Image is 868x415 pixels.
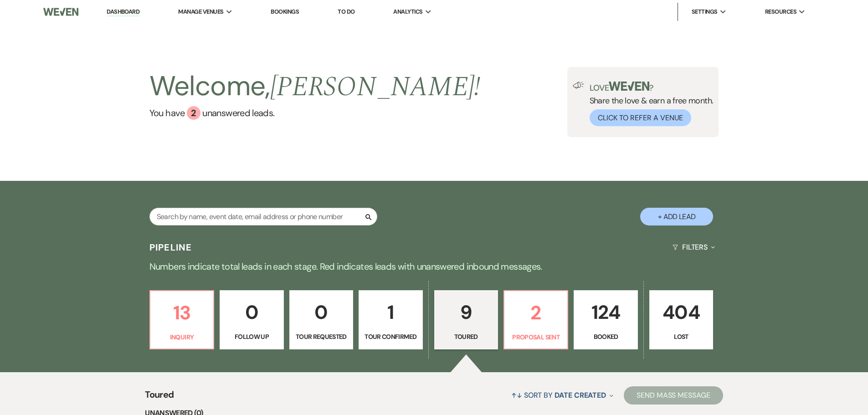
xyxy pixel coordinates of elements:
p: Booked [580,332,632,342]
p: Lost [655,332,707,342]
a: 404Lost [649,290,713,349]
p: Follow Up [226,332,277,342]
img: Weven Logo [43,2,78,21]
h3: Pipeline [149,241,192,254]
button: + Add Lead [640,208,713,225]
a: 9Toured [434,290,498,349]
span: Analytics [393,7,422,16]
p: Tour Requested [295,332,347,342]
span: Resources [765,7,796,16]
span: Settings [692,7,718,16]
a: You have 2 unanswered leads. [149,106,481,120]
a: Bookings [271,8,299,15]
button: Sort By Date Created [508,383,617,407]
span: [PERSON_NAME] ! [270,66,481,108]
p: Proposal Sent [510,332,562,342]
input: Search by name, event date, email address or phone number [149,208,377,225]
p: 404 [655,297,707,328]
a: 0Tour Requested [289,290,353,349]
img: loud-speaker-illustration.svg [573,82,584,89]
a: 1Tour Confirmed [359,290,422,349]
div: 2 [187,106,200,120]
h2: Welcome, [149,67,481,106]
p: 13 [156,297,208,328]
span: Manage Venues [178,7,223,16]
a: 124Booked [574,290,637,349]
button: Filters [669,235,719,259]
button: Send Mass Message [624,386,723,405]
a: 13Inquiry [149,290,214,349]
button: Click to Refer a Venue [590,109,691,126]
p: Love ? [590,82,714,92]
p: 0 [226,297,277,328]
p: Numbers indicate total leads in each stage. Red indicates leads with unanswered inbound messages. [106,259,762,274]
div: Share the love & earn a free month. [584,82,714,126]
a: Dashboard [107,8,139,16]
span: Date Created [555,390,606,400]
p: Tour Confirmed [365,332,416,342]
a: To Do [338,8,354,15]
p: 0 [295,297,347,328]
p: Inquiry [156,332,208,342]
p: 9 [440,297,492,328]
span: Toured [145,388,174,407]
p: Toured [440,332,492,342]
p: 124 [580,297,632,328]
span: ↑↓ [511,390,522,400]
a: 2Proposal Sent [503,290,568,349]
img: weven-logo-green.svg [609,82,649,91]
p: 1 [365,297,416,328]
p: 2 [510,297,562,328]
a: 0Follow Up [220,290,283,349]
